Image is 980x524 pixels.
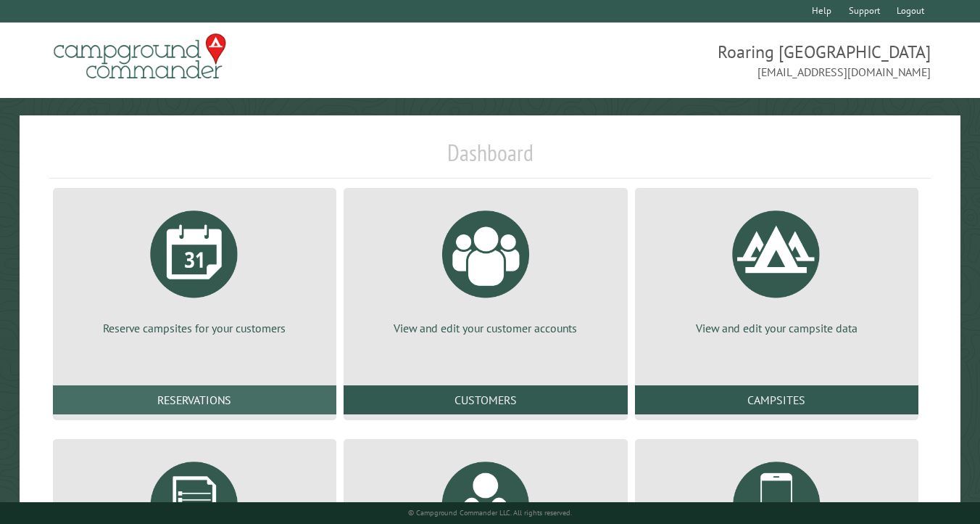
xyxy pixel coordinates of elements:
p: View and edit your campsite data [652,320,902,336]
a: View and edit your customer accounts [361,200,610,336]
span: Roaring [GEOGRAPHIC_DATA] [EMAIL_ADDRESS][DOMAIN_NAME] [490,40,931,81]
a: Campsites [635,385,919,414]
h1: Dashboard [49,139,931,179]
a: Reservations [53,385,337,414]
small: © Campground Commander LLC. All rights reserved. [408,508,572,517]
p: Reserve campsites for your customers [70,320,320,336]
p: View and edit your customer accounts [361,320,610,336]
a: View and edit your campsite data [652,200,902,336]
a: Customers [344,385,628,414]
img: Campground Commander [49,28,231,85]
a: Reserve campsites for your customers [70,200,320,336]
